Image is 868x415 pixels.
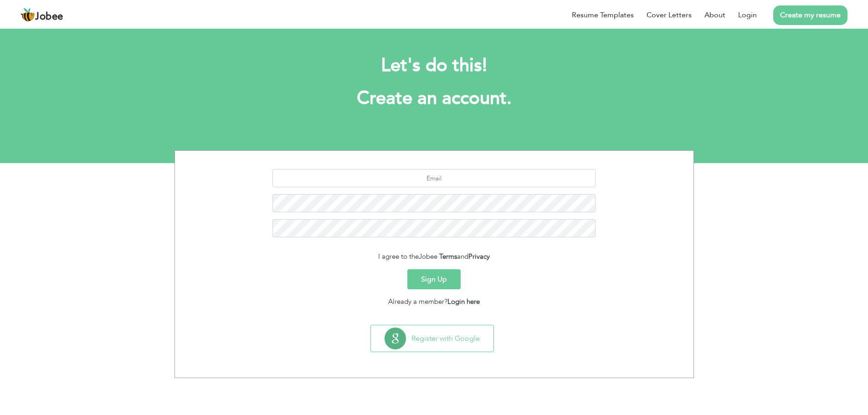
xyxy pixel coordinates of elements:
span: Jobee [35,12,63,22]
a: Login [738,10,757,20]
span: Jobee [419,252,437,261]
a: Resume Templates [572,10,634,20]
a: Login here [447,297,480,306]
a: Jobee [21,8,63,22]
div: Already a member? [182,297,687,307]
h1: Create an account. [188,87,680,110]
a: Cover Letters [647,10,692,20]
a: Create my resume [773,5,847,25]
input: Email [272,169,596,187]
img: jobee.io [21,8,35,22]
button: Sign Up [407,269,461,289]
div: I agree to the and [182,251,687,262]
a: Privacy [468,252,490,261]
button: Register with Google [371,325,493,352]
a: Terms [439,252,457,261]
a: About [704,10,725,20]
h2: Let's do this! [188,54,680,77]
